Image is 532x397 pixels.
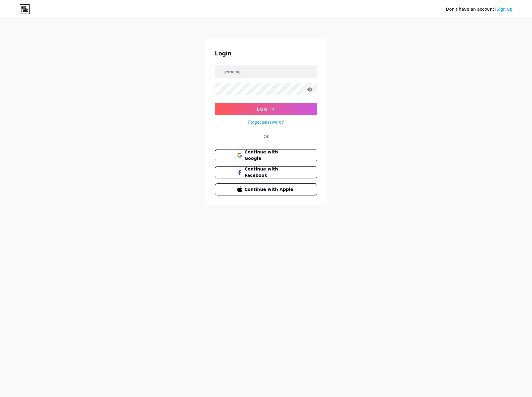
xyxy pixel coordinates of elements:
[215,149,317,161] button: Continue with Google
[264,133,269,139] div: Or
[446,6,513,12] div: Don't have an account?
[215,65,317,78] input: Username
[215,183,317,195] button: Continue with Apple
[245,166,295,179] span: Continue with Facebook
[215,103,317,115] button: Log In
[215,49,317,58] div: Login
[245,186,295,193] span: Continue with Apple
[248,119,284,125] a: Forgot password?
[245,149,295,162] span: Continue with Google
[215,166,317,178] button: Continue with Facebook
[496,7,513,12] a: Sign up
[257,107,275,112] span: Log In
